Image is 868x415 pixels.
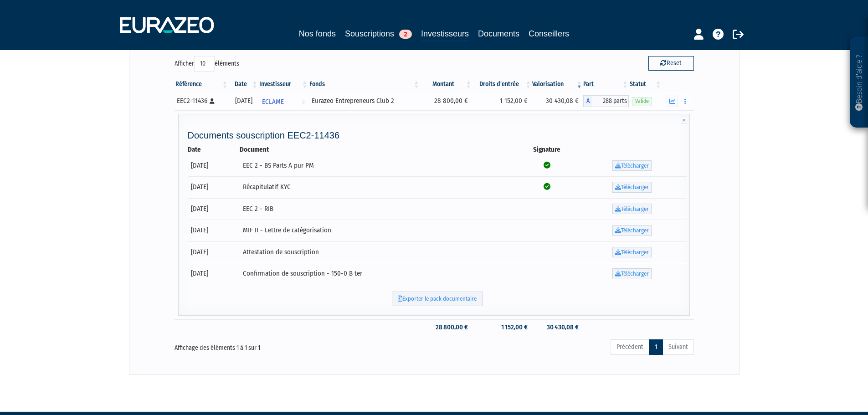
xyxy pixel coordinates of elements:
a: Conseillers [529,27,569,40]
a: Investisseurs [421,27,469,41]
button: Reset [648,56,694,71]
a: Exporter le pack documentaire [392,292,483,307]
th: Investisseur: activer pour trier la colonne par ordre croissant [258,77,308,92]
td: [DATE] [188,263,240,285]
td: [DATE] [188,241,240,263]
div: A - Eurazeo Entrepreneurs Club 2 [583,95,629,107]
span: Valide [632,97,652,106]
td: 28 800,00 € [420,319,473,335]
td: EEC 2 - RIB [240,198,517,220]
a: Nos fonds [299,27,336,40]
a: 1 [649,339,663,355]
td: EEC 2 - BS Parts A pur PM [240,155,517,177]
span: 2 [399,30,412,39]
span: ECLAME [262,93,284,110]
i: Voir l'investisseur [302,93,305,110]
th: Date [188,145,240,154]
td: [DATE] [188,155,240,177]
td: 1 152,00 € [473,92,532,110]
a: Télécharger [612,160,652,171]
td: 28 800,00 € [420,92,473,110]
th: Droits d'entrée: activer pour trier la colonne par ordre croissant [473,77,532,92]
th: Date: activer pour trier la colonne par ordre croissant [229,77,258,92]
th: Montant: activer pour trier la colonne par ordre croissant [420,77,473,92]
a: Télécharger [612,182,652,193]
span: A [583,95,592,107]
img: 1732889491-logotype_eurazeo_blanc_rvb.png [120,17,214,33]
a: Télécharger [612,247,652,258]
th: Part: activer pour trier la colonne par ordre croissant [583,77,629,92]
span: 288 parts [592,95,629,107]
a: ECLAME [258,92,308,110]
td: [DATE] [188,198,240,220]
div: EEC2-11436 [177,96,226,106]
th: Document [240,145,517,154]
a: Documents [478,27,519,40]
td: Attestation de souscription [240,241,517,263]
label: Afficher éléments [175,56,239,72]
td: Récapitulatif KYC [240,176,517,198]
th: Référence : activer pour trier la colonne par ordre croissant [175,77,229,92]
td: Confirmation de souscription - 150-0 B ter [240,263,517,285]
div: [DATE] [232,96,255,106]
th: Fonds: activer pour trier la colonne par ordre croissant [308,77,420,92]
select: Afficheréléments [194,56,215,72]
td: [DATE] [188,220,240,241]
td: [DATE] [188,176,240,198]
div: Eurazeo Entrepreneurs Club 2 [312,96,417,106]
th: Valorisation: activer pour trier la colonne par ordre croissant [532,77,583,92]
a: Télécharger [612,204,652,215]
th: Signature [517,145,577,154]
i: [Français] Personne physique [210,98,215,104]
div: Affichage des éléments 1 à 1 sur 1 [175,338,383,353]
a: Télécharger [612,268,652,279]
p: Besoin d'aide ? [854,41,864,123]
td: 30 430,08 € [532,319,583,335]
th: Statut : activer pour trier la colonne par ordre croissant [629,77,662,92]
a: Télécharger [612,225,652,236]
td: 1 152,00 € [473,319,532,335]
h4: Documents souscription EEC2-11436 [188,130,688,140]
td: MIF II - Lettre de catégorisation [240,220,517,241]
a: Souscriptions2 [345,27,412,40]
td: 30 430,08 € [532,92,583,110]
